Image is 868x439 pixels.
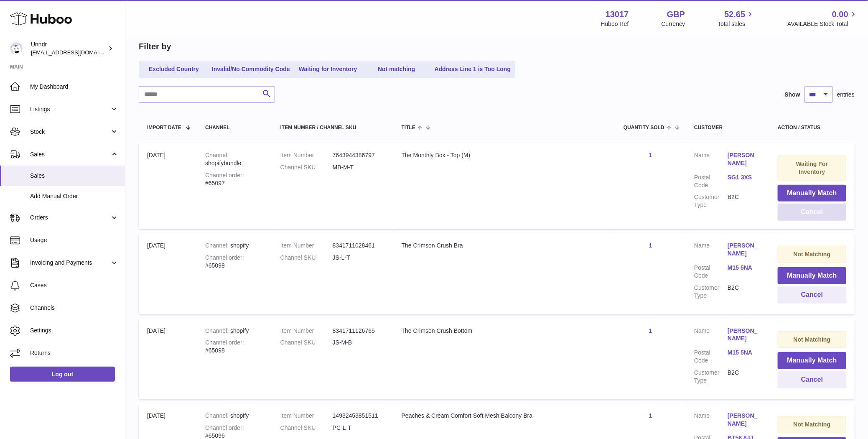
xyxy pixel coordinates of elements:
strong: Not Matching [794,336,831,343]
a: M15 5NA [728,349,761,357]
a: Invalid/No Commodity Code [209,62,293,76]
a: Address Line 1 is Too Long [432,62,514,76]
dd: MB-M-T [333,163,385,171]
div: shopify [205,242,264,250]
button: Cancel [778,371,846,388]
span: Settings [30,327,119,334]
dt: Channel SKU [280,163,333,171]
a: M15 5NA [728,264,761,272]
a: [PERSON_NAME] [728,242,761,258]
span: 52.65 [724,9,745,20]
a: Waiting for Inventory [295,62,361,76]
td: [DATE] [139,143,197,229]
div: shopifybundle [205,151,264,167]
dt: Item Number [280,242,333,250]
dt: Channel SKU [280,254,333,262]
a: [PERSON_NAME] [728,327,761,343]
a: Excluded Country [140,62,207,76]
dd: PC-L-T [333,424,385,432]
img: sofiapanwar@gmail.com [10,42,23,55]
span: Total sales [718,20,755,28]
a: Log out [10,367,115,382]
label: Show [785,91,800,99]
strong: 13017 [606,9,629,20]
strong: Channel order [205,424,244,431]
dd: 14932453851511 [333,412,385,420]
div: #65097 [205,171,264,187]
td: [DATE] [139,319,197,399]
dd: JS-L-T [333,254,385,262]
strong: Channel [205,152,229,158]
button: Cancel [778,286,846,304]
dd: 8341711028461 [333,242,385,250]
div: The Crimson Crush Bottom [402,327,607,335]
strong: Channel [205,412,230,419]
div: shopify [205,412,264,420]
h2: Filter by [139,41,171,52]
dt: Channel SKU [280,339,333,347]
a: 1 [649,242,652,249]
strong: Channel [205,327,230,334]
span: Sales [30,151,110,158]
span: Add Manual Order [30,192,119,200]
dt: Customer Type [694,193,728,209]
span: Import date [147,125,181,130]
span: Channels [30,304,119,312]
dt: Channel SKU [280,424,333,432]
div: The Monthly Box - Top (M) [402,151,607,159]
button: Cancel [778,204,846,221]
dd: B2C [728,193,761,209]
a: [PERSON_NAME] [728,412,761,428]
span: 0.00 [832,9,848,20]
strong: Waiting For Inventory [796,161,828,175]
div: Currency [662,20,685,28]
strong: Channel order [205,254,244,261]
div: Item Number / Channel SKU [280,125,385,130]
dt: Name [694,151,728,169]
dt: Name [694,242,728,260]
button: Manually Match [778,185,846,202]
span: My Dashboard [30,83,119,91]
span: entries [837,91,855,99]
span: Returns [30,349,119,357]
span: Title [402,125,415,130]
span: AVAILABLE Stock Total [787,20,858,28]
a: 1 [649,152,652,158]
dt: Name [694,327,728,345]
span: Usage [30,236,119,244]
span: Sales [30,172,119,180]
dt: Item Number [280,151,333,159]
a: SG1 3XS [728,174,761,181]
div: Action / Status [778,125,846,130]
dt: Customer Type [694,284,728,300]
span: Quantity Sold [624,125,664,130]
a: 1 [649,412,652,419]
span: Stock [30,128,110,136]
div: shopify [205,327,264,335]
dd: 8341711126765 [333,327,385,335]
a: Not matching [363,62,430,76]
dd: JS-M-B [333,339,385,347]
a: 1 [649,327,652,334]
dd: B2C [728,284,761,300]
strong: GBP [667,9,685,20]
dt: Postal Code [694,349,728,365]
div: #65098 [205,339,264,355]
a: 52.65 Total sales [718,9,755,28]
dt: Item Number [280,412,333,420]
dt: Item Number [280,327,333,335]
dt: Name [694,412,728,430]
strong: Channel order [205,172,244,179]
div: Peaches & Cream Comfort Soft Mesh Balcony Bra [402,412,607,420]
div: The Crimson Crush Bra [402,242,607,250]
dd: 7643944386797 [333,151,385,159]
div: Unndr [31,41,106,56]
strong: Channel [205,242,230,249]
div: Huboo Ref [601,20,629,28]
span: Invoicing and Payments [30,259,110,267]
strong: Not Matching [794,251,831,258]
div: #65098 [205,254,264,270]
span: [EMAIL_ADDRESS][DOMAIN_NAME] [31,49,123,56]
strong: Not Matching [794,421,831,428]
button: Manually Match [778,267,846,284]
